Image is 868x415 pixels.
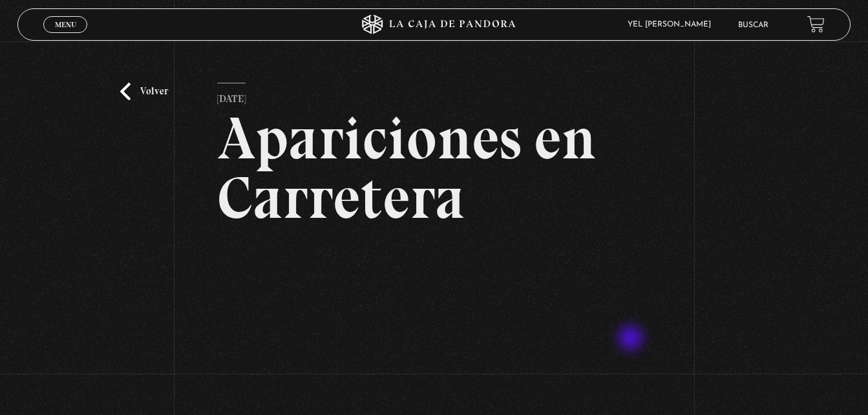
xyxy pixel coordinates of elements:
[738,21,768,29] a: Buscar
[50,32,81,41] span: Cerrar
[120,83,168,100] a: Volver
[217,83,246,109] p: [DATE]
[807,16,825,33] a: View your shopping cart
[217,109,650,228] h2: Apariciones en Carretera
[55,21,76,28] span: Menu
[621,21,724,28] span: Yel [PERSON_NAME]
